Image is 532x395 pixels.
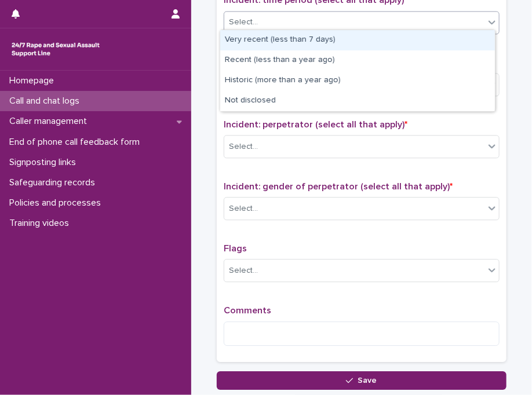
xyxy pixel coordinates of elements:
[217,371,507,390] button: Save
[224,182,453,191] span: Incident: gender of perpetrator (select all that apply)
[5,177,104,188] p: Safeguarding records
[5,116,96,127] p: Caller management
[229,141,258,153] div: Select...
[229,16,258,28] div: Select...
[5,96,89,107] p: Call and chat logs
[5,218,78,229] p: Training videos
[220,71,495,91] div: Historic (more than a year ago)
[5,75,63,86] p: Homepage
[220,91,495,111] div: Not disclosed
[9,38,102,61] img: rhQMoQhaT3yELyF149Cw
[229,265,258,277] div: Select...
[5,197,110,209] p: Policies and processes
[224,120,407,129] span: Incident: perpetrator (select all that apply)
[224,244,247,253] span: Flags
[224,306,271,315] span: Comments
[229,203,258,215] div: Select...
[5,137,149,148] p: End of phone call feedback form
[220,50,495,71] div: Recent (less than a year ago)
[358,376,377,385] span: Save
[220,30,495,50] div: Very recent (less than 7 days)
[5,157,85,168] p: Signposting links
